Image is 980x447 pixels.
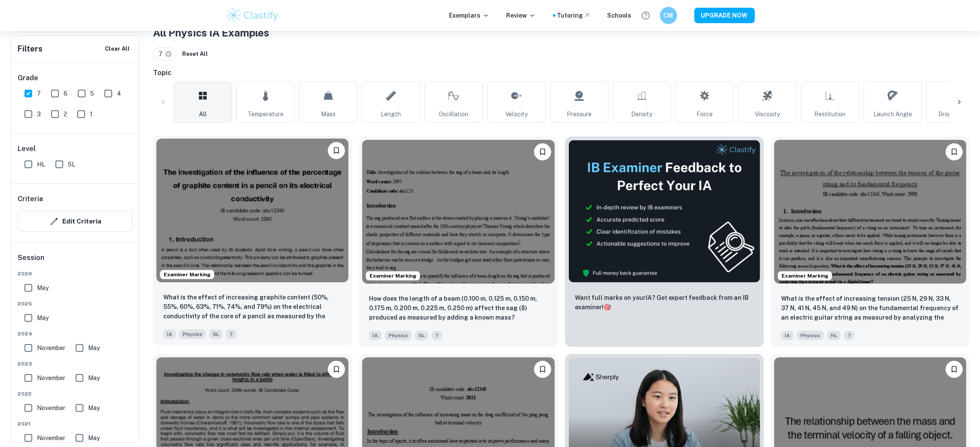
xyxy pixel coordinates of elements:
span: May [88,343,100,353]
span: May [37,283,49,293]
p: Review [507,11,536,20]
span: Physics [797,331,824,340]
span: Examiner Marking [366,272,420,280]
span: 2023 [18,360,133,368]
span: Physics [385,331,412,340]
span: 6 [64,89,67,98]
img: Physics IA example thumbnail: How does the length of a beam (0.100 m, [362,140,554,284]
button: Clear All [103,42,132,55]
span: Temperature [247,109,284,119]
span: Pressure [567,109,592,119]
h6: CM [663,11,673,20]
span: May [88,433,100,443]
span: 2021 [18,420,133,428]
span: November [37,343,65,353]
button: Bookmark [534,143,551,160]
span: 7 [844,331,855,340]
button: Help and Feedback [638,8,653,23]
h6: Session [18,253,133,270]
span: November [37,373,65,383]
span: HL [827,331,841,340]
button: Bookmark [328,361,345,378]
button: Bookmark [534,361,551,378]
span: SL [209,329,223,339]
h1: All Physics IA Examples [153,25,970,40]
a: Tutoring [557,11,590,20]
button: UPGRADE NOW [694,8,755,23]
span: May [88,373,100,383]
span: Restitution [815,109,846,119]
h6: Topic [153,68,970,78]
a: ThumbnailWant full marks on yourIA? Get expert feedback from an IB examiner! [565,136,764,347]
span: 3 [37,109,41,119]
button: Bookmark [946,143,963,160]
h6: Level [18,144,133,154]
span: 2022 [18,390,133,398]
span: November [37,433,65,443]
span: 2025 [18,300,133,308]
div: 7 [153,47,177,61]
span: Mass [321,109,336,119]
span: May [37,313,49,323]
img: Physics IA example thumbnail: What is the effect of increasing graphit [156,139,348,282]
span: 4 [117,89,121,98]
h6: Grade [18,73,133,83]
img: Physics IA example thumbnail: What is the effect of increasing tension [774,140,966,284]
button: Bookmark [946,361,963,378]
span: SL [68,160,75,169]
a: Schools [608,11,632,20]
span: IA [781,331,794,340]
span: Drop Height [939,109,973,119]
span: Density [632,109,653,119]
span: Oscillation [439,109,469,119]
button: Reset All [180,48,210,60]
span: IA [369,331,382,340]
p: Exemplars [449,11,489,20]
img: Clastify logo [226,7,280,24]
button: Edit Criteria [18,211,133,232]
span: May [88,403,100,413]
span: 5 [90,89,94,98]
span: Examiner Marking [778,272,832,280]
span: November [37,403,65,413]
span: 2024 [18,330,133,338]
span: Length [381,109,401,119]
span: 7 [37,89,41,98]
a: Examiner MarkingBookmarkWhat is the effect of increasing graphite content (50%, 55%, 60%, 63%, 71... [153,136,352,347]
span: HL [37,160,45,169]
span: 7 [159,49,166,59]
a: Examiner MarkingBookmarkWhat is the effect of increasing tension (25 N, 29 N, 33 N, 37 N, 41 N, 4... [771,136,970,347]
img: Thumbnail [568,140,760,283]
span: All [199,109,207,119]
span: Force [696,109,713,119]
button: Bookmark [328,142,345,159]
span: SL [415,331,428,340]
span: 2026 [18,270,133,278]
span: IA [163,329,176,339]
span: Physics [179,329,206,339]
span: Launch Angle [873,109,912,119]
h6: Filters [18,43,43,55]
button: CM [660,7,677,24]
span: 7 [226,329,236,339]
p: Want full marks on your IA ? Get expert feedback from an IB examiner! [575,293,754,312]
span: Examiner Marking [160,271,214,278]
span: Viscosity [755,109,780,119]
p: How does the length of a beam (0.100 m, 0.125 m, 0.150 m, 0.175 m, 0.200 m, 0.225 m, 0.250 m) aff... [369,294,547,322]
span: 7 [432,331,442,340]
p: What is the effect of increasing tension (25 N, 29 N, 33 N, 37 N, 41 N, 45 N, and 49 N) on the fu... [781,294,959,323]
a: Examiner MarkingBookmarkHow does the length of a beam (0.100 m, 0.125 m, 0.150 m, 0.175 m, 0.200 ... [359,136,558,347]
h6: Criteria [18,194,43,204]
p: What is the effect of increasing graphite content (50%, 55%, 60%, 63%, 71%, 74%, and 79%) on the ... [163,293,342,322]
span: 🎯 [604,304,611,311]
span: 2 [64,109,67,119]
span: 1 [90,109,92,119]
span: Velocity [505,109,528,119]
